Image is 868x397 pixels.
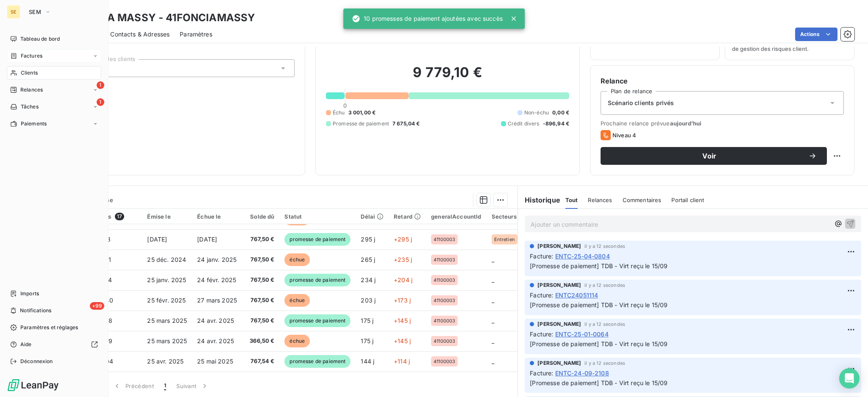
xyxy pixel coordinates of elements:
[601,120,844,127] span: Prochaine relance prévue
[343,102,347,109] span: 0
[394,213,421,220] div: Retard
[352,11,503,26] div: 10 promesses de paiement ajoutées avec succès
[492,317,494,324] span: _
[21,52,42,60] span: Factures
[552,109,569,117] span: 0,00 €
[247,255,274,264] span: 767,50 €
[284,213,351,220] div: Statut
[565,197,578,203] span: Tout
[555,252,610,261] span: ENTC-25-04-0804
[333,120,389,128] span: Promesse de paiement
[90,302,104,310] span: +99
[434,278,455,283] span: 41100003
[147,236,167,243] span: [DATE]
[524,109,549,117] span: Non-échu
[197,297,237,304] span: 27 mars 2025
[394,236,412,243] span: +295 j
[530,252,553,261] span: Facture :
[147,358,184,365] span: 25 avr. 2025
[20,35,60,43] span: Tableau de bord
[839,368,860,389] div: Open Intercom Messenger
[197,358,233,365] span: 25 mai 2025
[284,253,310,266] span: échue
[361,317,373,324] span: 175 j
[508,120,540,128] span: Crédit divers
[20,358,53,365] span: Déconnexion
[326,64,569,89] h2: 9 779,10 €
[247,296,274,305] span: 767,50 €
[434,298,455,303] span: 41100003
[115,213,124,220] span: 17
[492,276,494,283] span: _
[555,330,609,339] span: ENTC-25-01-0064
[20,324,78,331] span: Paramètres et réglages
[530,291,553,300] span: Facture :
[361,337,373,344] span: 175 j
[284,314,351,327] span: promesse de paiement
[147,297,186,304] span: 25 févr. 2025
[247,357,274,366] span: 767,54 €
[147,276,186,283] span: 25 janv. 2025
[670,120,702,127] span: aujourd’hui
[197,256,236,263] span: 24 janv. 2025
[284,274,351,286] span: promesse de paiement
[543,120,569,128] span: -896,94 €
[537,242,581,250] span: [PERSON_NAME]
[247,213,274,220] div: Solde dû
[555,291,598,300] span: ENTC24051114
[612,132,636,139] span: Niveau 4
[284,355,351,368] span: promesse de paiement
[492,358,494,365] span: _
[21,69,38,77] span: Clients
[97,98,104,106] span: 1
[434,318,455,323] span: 41100003
[180,30,212,39] span: Paramètres
[147,256,186,263] span: 25 déc. 2024
[530,262,668,269] span: [Promesse de paiement] TDB - Virt reçu le 15/09
[530,301,668,308] span: [Promesse de paiement] TDB - Virt reçu le 15/09
[247,337,274,345] span: 366,50 €
[361,358,374,365] span: 144 j
[394,276,412,283] span: +204 j
[492,256,494,263] span: _
[394,297,411,304] span: +173 j
[518,195,560,205] h6: Historique
[537,359,581,367] span: [PERSON_NAME]
[601,76,844,86] h6: Relance
[29,8,41,15] span: SEM
[623,197,662,203] span: Commentaires
[795,28,837,41] button: Actions
[284,294,310,307] span: échue
[394,256,412,263] span: +235 j
[147,337,187,344] span: 25 mars 2025
[333,109,345,117] span: Échu
[159,377,171,395] button: 1
[75,10,255,25] h3: FONCIA MASSY - 41FONCIAMASSY
[494,237,515,242] span: Entretien
[537,320,581,328] span: [PERSON_NAME]
[530,330,553,339] span: Facture :
[7,5,20,19] div: SE
[434,237,455,242] span: 41100003
[21,103,39,111] span: Tâches
[247,316,274,325] span: 767,50 €
[492,213,517,220] div: Secteurs
[537,281,581,289] span: [PERSON_NAME]
[164,382,166,390] span: 1
[601,147,827,165] button: Voir
[348,109,376,117] span: 3 001,00 €
[492,337,494,344] span: _
[584,244,625,249] span: il y a 12 secondes
[197,337,234,344] span: 24 avr. 2025
[7,378,59,392] img: Logo LeanPay
[20,307,51,314] span: Notifications
[530,340,668,347] span: [Promesse de paiement] TDB - Virt reçu le 15/09
[434,339,455,344] span: 41100003
[171,377,214,395] button: Suivant
[530,379,668,386] span: [Promesse de paiement] TDB - Virt reçu le 15/09
[284,335,310,347] span: échue
[197,317,234,324] span: 24 avr. 2025
[392,120,420,128] span: 7 675,04 €
[247,276,274,284] span: 767,50 €
[21,120,47,128] span: Paiements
